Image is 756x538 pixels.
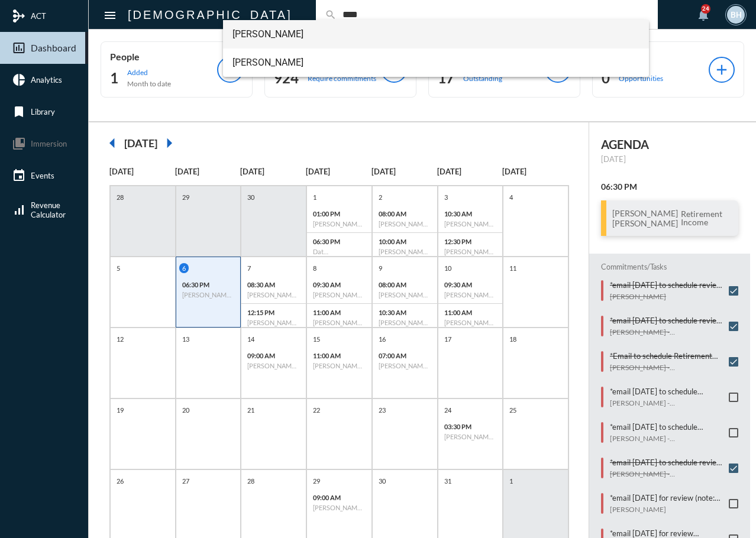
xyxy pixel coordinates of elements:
[379,281,431,289] p: 08:00 AM
[157,131,181,155] mat-icon: arrow_right
[713,61,730,78] mat-icon: add
[502,167,568,176] p: [DATE]
[244,476,257,486] p: 28
[506,192,516,202] p: 4
[506,405,519,415] p: 25
[610,422,723,432] p: *email [DATE] to schedule meeting to continue PE conversation. Email sent 9/16
[506,334,519,344] p: 18
[379,210,431,218] p: 08:00 AM
[247,362,300,370] h6: [PERSON_NAME] - [PERSON_NAME] - Investment
[179,192,192,202] p: 29
[379,319,431,326] h6: [PERSON_NAME] - Review
[313,504,366,511] h6: [PERSON_NAME] - Review
[179,476,192,486] p: 27
[610,469,723,478] p: [PERSON_NAME] - [PERSON_NAME]
[444,210,497,218] p: 10:30 AM
[244,192,257,202] p: 30
[179,334,192,344] p: 13
[12,9,26,23] mat-icon: mediation
[310,405,323,415] p: 22
[182,281,235,289] p: 06:30 PM
[376,476,389,486] p: 30
[601,137,738,151] h2: AGENDA
[379,352,431,359] p: 07:00 AM
[313,281,366,289] p: 09:30 AM
[610,328,723,336] p: [PERSON_NAME] - [PERSON_NAME]
[114,405,127,415] p: 19
[313,291,366,299] h6: [PERSON_NAME] - Investment
[12,105,26,119] mat-icon: bookmark
[31,43,76,53] span: Dashboard
[506,263,519,273] p: 11
[441,334,454,344] p: 17
[379,220,431,228] h6: [PERSON_NAME] - Review
[379,362,431,370] h6: [PERSON_NAME] - [PERSON_NAME] - Investment
[110,51,217,62] p: People
[240,167,306,176] p: [DATE]
[244,405,257,415] p: 21
[313,248,366,255] h6: Dat [PERSON_NAME] - Review
[310,334,323,344] p: 15
[444,220,497,228] h6: [PERSON_NAME] - Review
[103,8,117,22] mat-icon: Side nav toggle icon
[114,334,127,344] p: 12
[610,398,723,407] p: [PERSON_NAME] - [PERSON_NAME]
[371,167,437,176] p: [DATE]
[101,131,124,155] mat-icon: arrow_left
[379,238,431,245] p: 10:00 AM
[601,262,738,271] h2: Commitments/Tasks
[114,192,127,202] p: 28
[313,210,366,218] p: 01:00 PM
[376,334,389,344] p: 16
[31,171,54,180] span: Events
[247,291,300,299] h6: [PERSON_NAME] "[PERSON_NAME]" [PERSON_NAME], Jr. - Review
[610,351,723,361] p: *Email to schedule Retirement Income meeting for July/August. Email sent 7/15, 8/11, 9/16
[247,281,300,289] p: 08:30 AM
[379,291,431,299] h6: [PERSON_NAME] - Review
[601,154,738,164] p: [DATE]
[602,51,709,63] p: Business
[619,74,663,83] p: Opportunities
[232,48,640,77] span: [PERSON_NAME]
[437,167,503,176] p: [DATE]
[610,458,723,467] p: *email [DATE] to schedule review meeting for Oct or Nov. Email sent 9/15
[12,203,26,217] mat-icon: signal_cellular_alt
[179,405,192,415] p: 20
[376,192,385,202] p: 2
[12,168,26,183] mat-icon: event
[313,238,366,245] p: 06:30 PM
[127,79,171,88] p: Month to date
[379,309,431,316] p: 10:30 AM
[182,291,235,299] h6: [PERSON_NAME] - [PERSON_NAME] - Retirement Income
[610,505,723,514] p: [PERSON_NAME]
[175,167,241,176] p: [DATE]
[376,405,389,415] p: 23
[128,5,292,24] h2: [DEMOGRAPHIC_DATA]
[247,319,300,326] h6: [PERSON_NAME] - Investment
[444,309,497,316] p: 11:00 AM
[444,291,497,299] h6: [PERSON_NAME] - [PERSON_NAME] - Investment
[696,8,710,22] mat-icon: notifications
[610,292,723,301] p: [PERSON_NAME]
[610,529,723,538] p: *email [DATE] for review meeting. 8/18, 9/16
[244,263,254,273] p: 7
[610,434,723,443] p: [PERSON_NAME] - [PERSON_NAME]
[12,73,26,87] mat-icon: pie_chart
[506,476,516,486] p: 1
[306,167,371,176] p: [DATE]
[444,423,497,430] p: 03:30 PM
[313,220,366,228] h6: [PERSON_NAME] - [PERSON_NAME] - Review
[114,476,127,486] p: 26
[379,248,431,255] h6: [PERSON_NAME] - Investment
[124,137,157,150] h2: [DATE]
[310,263,319,273] p: 8
[313,352,366,359] p: 11:00 AM
[701,4,710,14] div: 24
[110,69,118,87] h2: 1
[31,139,67,148] span: Immersion
[444,319,497,326] h6: [PERSON_NAME] - Investment
[444,248,497,255] h6: [PERSON_NAME] - Investment
[179,263,189,273] p: 6
[441,192,451,202] p: 3
[310,476,323,486] p: 29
